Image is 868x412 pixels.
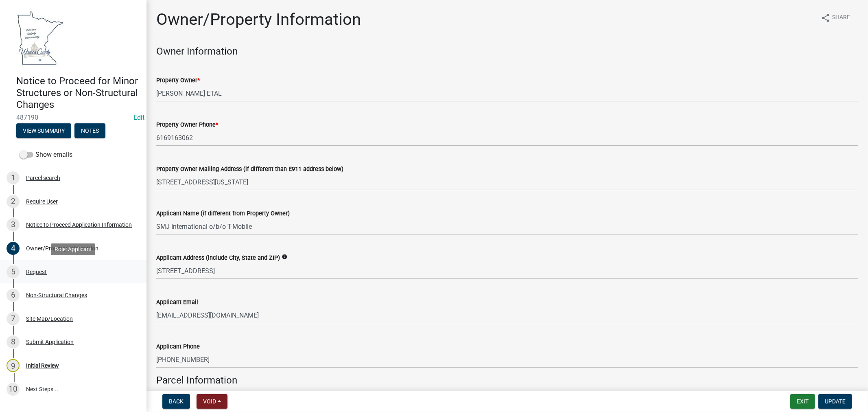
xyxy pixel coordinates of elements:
[16,9,64,67] img: Waseca County, Minnesota
[20,150,72,160] label: Show emails
[7,289,20,302] div: 6
[26,199,58,204] div: Require User
[133,114,144,121] a: Edit
[7,195,20,208] div: 2
[7,171,20,184] div: 1
[26,175,60,181] div: Parcel search
[169,398,184,405] span: Back
[821,13,831,23] i: share
[7,383,20,396] div: 10
[133,114,144,121] wm-modal-confirm: Edit Application Number
[51,243,95,255] div: Role: Applicant
[156,344,200,350] label: Applicant Phone
[7,218,20,231] div: 3
[26,363,59,368] div: Initial Review
[282,254,287,260] i: info
[825,398,846,405] span: Update
[16,75,140,110] h4: Notice to Proceed for Minor Structures or Non-Structural Changes
[7,265,20,278] div: 5
[156,167,343,172] label: Property Owner Mailing Address (if different than E911 address below)
[156,78,200,83] label: Property Owner
[203,398,216,405] span: Void
[790,394,815,409] button: Exit
[197,394,227,409] button: Void
[156,375,858,386] h4: Parcel Information
[156,122,218,128] label: Property Owner Phone
[26,339,74,345] div: Submit Application
[156,46,858,57] h4: Owner Information
[26,292,87,298] div: Non-Structural Changes
[74,128,105,135] wm-modal-confirm: Notes
[156,255,280,261] label: Applicant Address (include City, State and ZIP)
[7,359,20,372] div: 9
[26,316,73,322] div: Site Map/Location
[26,245,98,251] div: Owner/Property Information
[26,222,132,228] div: Notice to Proceed Application Information
[7,312,20,325] div: 7
[814,10,857,26] button: shareShare
[16,114,130,121] span: 487190
[7,242,20,255] div: 4
[16,123,71,138] button: View Summary
[162,394,190,409] button: Back
[74,123,105,138] button: Notes
[16,128,71,135] wm-modal-confirm: Summary
[156,10,361,29] h1: Owner/Property Information
[818,394,852,409] button: Update
[156,300,198,305] label: Applicant Email
[26,269,47,275] div: Request
[832,13,850,23] span: Share
[7,335,20,348] div: 8
[156,211,290,217] label: Applicant Name (if different from Property Owner)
